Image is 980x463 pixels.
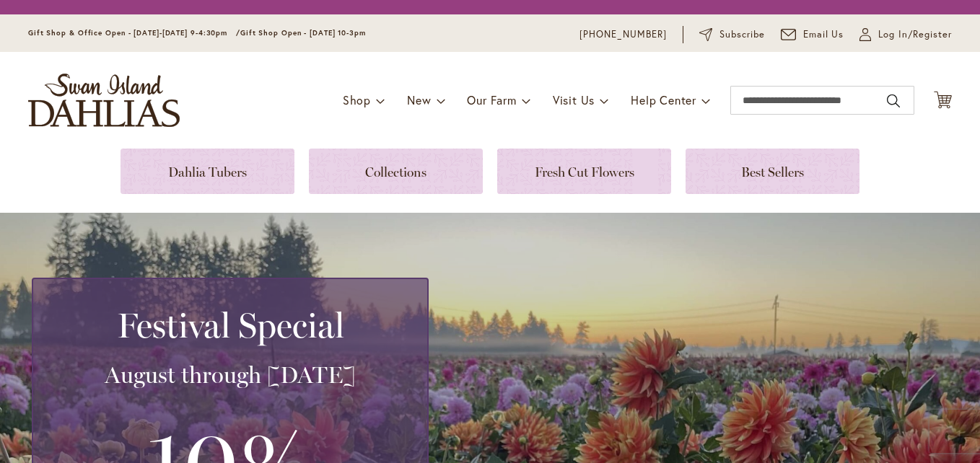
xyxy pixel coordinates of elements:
a: Email Us [781,27,844,42]
span: Our Farm [467,92,516,107]
span: New [407,92,431,107]
h2: Festival Special [51,305,410,345]
span: Email Us [803,27,844,42]
a: store logo [28,74,180,127]
span: Subscribe [719,27,765,42]
a: Log In/Register [859,27,952,42]
span: Help Center [631,92,696,107]
span: Log In/Register [878,27,952,42]
span: Gift Shop Open - [DATE] 10-3pm [240,28,366,38]
a: Subscribe [699,27,765,42]
span: Visit Us [553,92,595,107]
span: Shop [343,92,371,107]
a: [PHONE_NUMBER] [579,27,667,42]
span: Gift Shop & Office Open - [DATE]-[DATE] 9-4:30pm / [28,28,240,38]
button: Search [887,89,900,113]
h3: August through [DATE] [51,361,410,389]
